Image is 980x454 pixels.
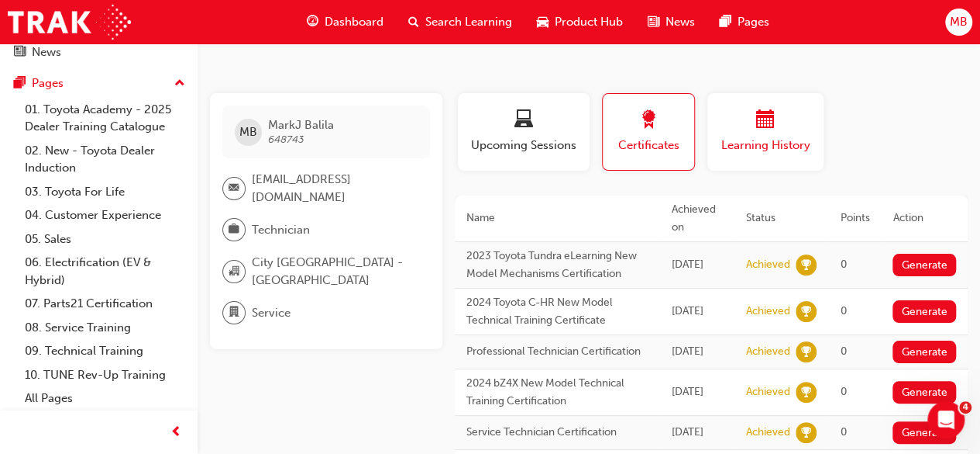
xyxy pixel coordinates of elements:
[796,422,817,443] span: learningRecordVerb_ACHIEVE-icon
[892,341,956,363] button: Generate
[19,251,191,292] a: 06. Electrification (EV & Hybrid)
[19,386,191,411] a: All Pages
[36,350,67,361] span: Home
[840,345,846,358] span: 0
[229,178,239,199] span: email-icon
[828,196,881,242] th: Points
[455,416,660,450] td: Service Technician Certification
[707,6,782,38] a: pages-iconPages
[55,185,77,201] div: Trak
[81,127,124,144] div: • [DATE]
[672,258,703,271] span: Mon Jul 07 2025 20:16:36 GMT+0800 (Australian Western Standard Time)
[19,292,191,316] a: 07. Parts21 Certification
[71,236,239,267] button: Send us a message
[635,6,707,38] a: news-iconNews
[307,12,318,32] span: guage-icon
[614,137,683,154] span: Certificates
[719,137,812,154] span: Learning History
[455,335,660,369] td: Professional Technician Certification
[239,123,257,141] span: MB
[745,304,789,319] div: Achieved
[555,13,623,31] span: Product Hub
[672,304,703,317] span: Fri Mar 07 2025 22:02:51 GMT+0800 (Australian Western Standard Time)
[252,221,310,239] span: Technician
[514,110,533,131] span: laptop-icon
[55,70,77,86] div: Trak
[18,300,49,331] div: Profile image for Trak
[55,244,210,256] span: We've completed your ticket
[796,382,817,403] span: learningRecordVerb_ACHIEVE-icon
[408,12,419,32] span: search-icon
[32,75,64,92] div: Pages
[32,43,61,61] div: News
[268,133,304,146] span: 648743
[18,54,49,85] div: Profile image for Trak
[19,139,191,180] a: 02. New - Toyota Dealer Induction
[325,13,383,31] span: Dashboard
[229,303,239,323] span: department-icon
[672,385,703,398] span: Thu May 09 2024 13:16:20 GMT+0800 (Australian Western Standard Time)
[19,180,191,204] a: 03. Toyota For Life
[252,304,291,322] span: Service
[840,304,846,317] span: 0
[639,110,658,131] span: award-icon
[8,5,131,40] img: Trak
[19,227,191,251] a: 05. Sales
[720,12,731,32] span: pages-icon
[840,258,846,271] span: 0
[840,385,846,398] span: 0
[115,7,198,33] h1: Messages
[660,196,734,242] th: Achieved on
[734,196,828,242] th: Status
[272,6,300,34] div: Close
[55,170,625,182] span: Looking for a specific page? Technical, Toyota Network Training, Technical Training Calendars
[745,385,789,400] div: Achieved
[738,13,769,31] span: Pages
[55,113,625,125] span: Looking for a specific page? Technical, Toyota Network Training, Technical Training Calendars
[125,350,184,361] span: Messages
[6,69,191,98] button: Pages
[648,12,659,32] span: news-icon
[55,127,77,144] div: Trak
[19,98,191,139] a: 01. Toyota Academy - 2025 Dealer Training Catalogue
[239,350,277,361] span: Tickets
[252,171,418,206] span: [EMAIL_ADDRESS][DOMAIN_NAME]
[55,301,558,314] span: Looking for a specific page? Technical, Toyota Network Training, Technical Training Calendars
[396,6,524,38] a: search-iconSearch Learning
[103,311,206,373] button: Messages
[892,421,956,444] button: Generate
[796,341,817,362] span: learningRecordVerb_ACHIEVE-icon
[745,425,789,440] div: Achieved
[756,110,775,131] span: calendar-icon
[70,226,138,242] span: Other Query
[81,70,131,86] div: • 23h ago
[14,77,26,91] span: pages-icon
[840,425,846,438] span: 0
[455,242,660,289] td: 2023 Toyota Tundra eLearning New Model Mechanisms Certification
[524,6,635,38] a: car-iconProduct Hub
[174,74,185,94] span: up-icon
[881,196,968,242] th: Action
[950,13,968,31] span: MB
[892,300,956,323] button: Generate
[927,401,965,438] iframe: Intercom live chat
[170,423,182,442] span: prev-icon
[229,220,239,240] span: briefcase-icon
[745,258,789,272] div: Achieved
[18,112,49,143] div: Profile image for Trak
[455,369,660,416] td: 2024 bZ4X New Model Technical Training Certification
[602,93,695,171] button: Certificates
[455,196,660,242] th: Name
[458,93,590,171] button: Upcoming Sessions
[892,254,956,276] button: Generate
[672,425,703,438] span: Sun Apr 02 2023 22:00:00 GMT+0800 (Australian Western Standard Time)
[55,258,77,275] div: Trak
[19,363,191,387] a: 10. TUNE Rev-Up Training
[892,381,956,404] button: Generate
[945,9,972,36] button: MB
[18,169,49,200] div: Profile image for Trak
[294,6,396,38] a: guage-iconDashboard
[55,55,625,68] span: Looking for a specific page? Technical, Toyota Network Training, Technical Training Calendars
